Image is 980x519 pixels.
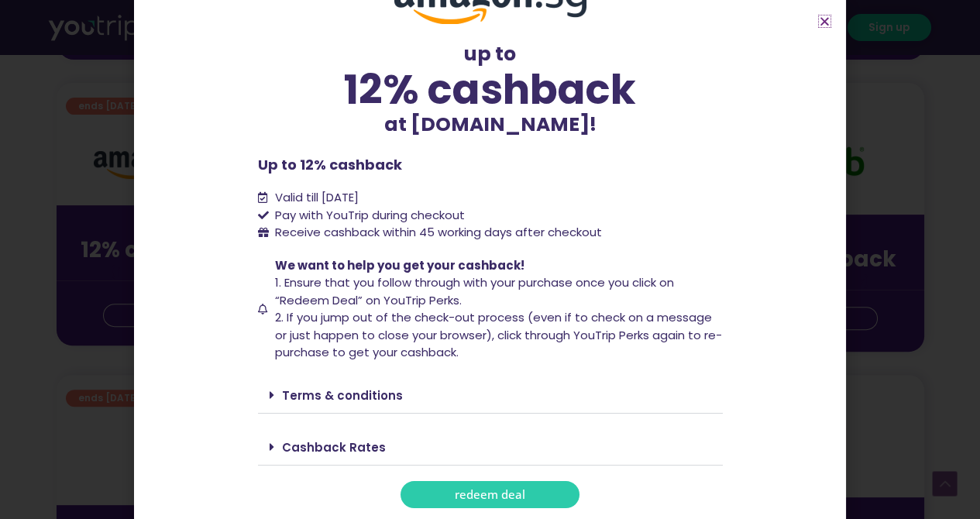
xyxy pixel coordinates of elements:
a: redeem deal [401,481,579,508]
div: up to at [DOMAIN_NAME]! [258,40,723,139]
a: Close [819,15,830,27]
span: 2. If you jump out of the check-out process (even if to check on a message or just happen to clos... [275,309,722,360]
span: 1. Ensure that you follow through with your purchase once you click on “Redeem Deal” on YouTrip P... [275,274,674,308]
span: redeem deal [455,489,525,500]
a: Cashback Rates [282,439,386,455]
span: Valid till [DATE] [271,189,359,207]
a: Terms & conditions [282,387,403,404]
div: Cashback Rates [258,429,723,466]
div: Terms & conditions [258,377,723,414]
span: Pay with YouTrip during checkout [271,207,465,225]
p: Up to 12% cashback [258,154,723,175]
div: 12% cashback [258,69,723,110]
span: Receive cashback within 45 working days after checkout [271,224,602,242]
span: We want to help you get your cashback! [275,257,524,273]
